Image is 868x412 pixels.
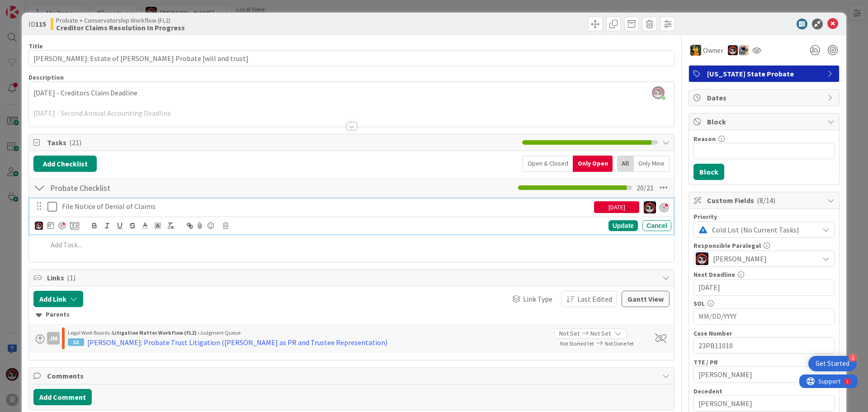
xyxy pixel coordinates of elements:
[573,156,613,172] div: Only Open
[693,358,718,366] label: TTE / PR
[622,291,670,307] button: Gantt View
[693,329,732,337] label: Case Number
[560,340,594,347] span: Not Started Yet
[68,338,84,346] div: 53
[62,201,590,212] p: File Notice of Denial of Claims
[808,356,857,371] div: Open Get Started checklist, remaining modules: 2
[698,280,830,295] input: MM/DD/YYYY
[559,329,580,338] span: Not Set
[757,196,775,205] span: ( 8/14 )
[47,180,250,196] input: Add Checklist...
[47,332,60,345] div: JM
[696,252,708,265] img: JS
[707,195,823,206] span: Custom Fields
[28,19,46,29] span: ID
[33,389,92,405] button: Add Comment
[617,156,634,172] div: All
[577,294,612,304] span: Last Edited
[698,309,830,324] input: MM/DD/YYYY
[707,116,823,127] span: Block
[703,45,723,56] span: Owner
[637,182,654,193] span: 20 / 21
[693,164,724,180] button: Block
[707,92,823,103] span: Dates
[47,4,49,11] div: 1
[36,310,667,320] div: Parents
[712,223,814,236] span: Cold List (No Current Tasks)
[47,272,658,283] span: Links
[523,156,573,172] div: Open & Closed
[199,329,241,336] span: Judgment Queue
[35,222,43,230] img: JS
[693,300,835,307] div: SOL
[28,50,675,66] input: type card name here...
[644,201,656,213] img: JS
[87,337,387,348] div: [PERSON_NAME]: Probate Trust Litigation ([PERSON_NAME] as PR and Trustee Representation)
[19,1,41,12] span: Support
[849,354,857,362] div: 2
[693,135,716,143] label: Reason
[561,291,617,307] button: Last Edited
[33,88,670,98] p: [DATE] - Creditors Claim Deadline
[33,156,97,172] button: Add Checklist
[33,291,83,307] button: Add Link
[605,340,634,347] span: Not Done Yet
[35,19,46,28] b: 115
[728,45,738,55] img: JS
[739,45,749,55] img: TM
[609,220,638,231] div: Update
[47,137,518,148] span: Tasks
[693,271,835,278] div: Next Deadline
[28,42,43,50] label: Title
[693,242,835,249] div: Responsible Paralegal
[594,201,639,213] div: [DATE]
[634,156,670,172] div: Only Mine
[652,86,665,99] img: efyPljKj6gaW2F5hrzZcLlhqqXRxmi01.png
[707,68,823,79] span: [US_STATE] State Probate
[68,329,112,336] span: Legal Work Boards ›
[69,138,81,147] span: ( 21 )
[523,294,552,304] span: Link Type
[690,45,701,56] img: MR
[67,273,75,282] span: ( 1 )
[56,24,185,31] b: Creditor Claims Resolution In Progress
[713,253,767,264] span: [PERSON_NAME]
[816,359,849,368] div: Get Started
[47,370,658,381] span: Comments
[693,213,835,220] div: Priority
[56,17,185,24] span: Probate + Conservatorship Workflow (FL2)
[642,220,671,231] div: Cancel
[693,387,722,395] label: Decedent
[112,329,199,336] b: Litigation Matter Workflow (FL2) ›
[28,73,64,81] span: Description
[590,329,611,338] span: Not Set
